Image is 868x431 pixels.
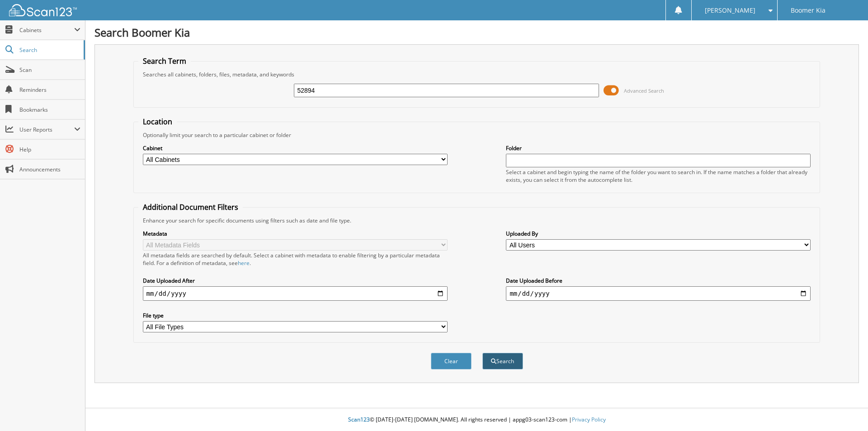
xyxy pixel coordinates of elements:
span: Scan123 [348,416,370,423]
span: Advanced Search [624,87,664,94]
div: Enhance your search for specific documents using filters such as date and file type. [138,217,816,224]
span: Search [19,46,79,54]
span: Cabinets [19,26,74,34]
label: Cabinet [143,144,448,152]
label: Folder [506,144,811,152]
label: Metadata [143,230,448,237]
span: Reminders [19,86,80,94]
span: Help [19,146,80,153]
div: Select a cabinet and begin typing the name of the folder you want to search in. If the name match... [506,168,811,184]
legend: Search Term [138,56,191,66]
span: User Reports [19,126,74,133]
div: Optionally limit your search to a particular cabinet or folder [138,131,816,139]
label: File type [143,312,448,319]
button: Search [482,353,523,369]
legend: Additional Document Filters [138,202,243,212]
span: Scan [19,66,80,74]
div: All metadata fields are searched by default. Select a cabinet with metadata to enable filtering b... [143,251,448,267]
a: here [238,259,250,267]
div: © [DATE]-[DATE] [DOMAIN_NAME]. All rights reserved | appg03-scan123-com | [85,409,868,431]
input: start [143,286,448,301]
div: Searches all cabinets, folders, files, metadata, and keywords [138,71,816,78]
input: end [506,286,811,301]
span: Announcements [19,166,80,173]
button: Clear [431,353,472,369]
a: Privacy Policy [572,416,606,423]
label: Date Uploaded Before [506,277,811,284]
span: [PERSON_NAME] [705,8,755,13]
span: Boomer Kia [791,8,826,13]
iframe: Chat Widget [823,388,868,431]
h1: Search Boomer Kia [94,25,859,40]
label: Uploaded By [506,230,811,237]
label: Date Uploaded After [143,277,448,284]
legend: Location [138,117,177,127]
span: Bookmarks [19,106,80,114]
img: scan123-logo-white.svg [9,4,77,16]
